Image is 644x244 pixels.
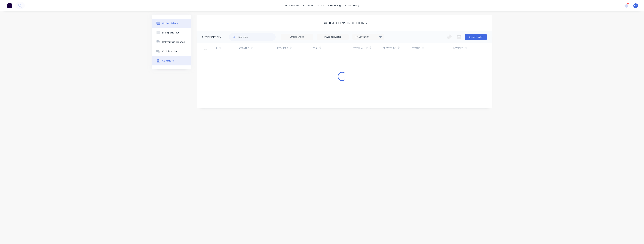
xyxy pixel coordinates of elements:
[277,47,288,50] div: Required
[353,35,384,39] div: 27 Statuses
[283,3,301,8] a: dashboard
[353,47,368,50] div: Total Value
[277,43,312,53] div: Required
[202,35,221,39] div: Order history
[281,34,313,40] input: Order Date
[216,43,239,53] div: #
[152,19,191,28] button: Order history
[152,28,191,37] button: Billing address
[315,3,326,8] div: sales
[343,3,361,8] div: productivity
[326,3,343,8] div: purchasing
[412,47,420,50] div: Status
[7,3,12,8] img: Factory
[312,47,318,50] div: PO #
[162,40,185,44] div: Delivery addresses
[239,43,277,53] div: Created
[465,34,487,40] button: Create Order
[383,47,396,50] div: Created By
[239,33,276,41] input: Search...
[162,59,174,62] div: Contacts
[322,21,367,25] div: Badge Constructions
[353,43,383,53] div: Total Value
[162,22,178,25] div: Order history
[216,47,217,50] div: #
[453,47,463,50] div: Invoiced
[634,4,637,7] span: BM
[383,43,412,53] div: Created By
[412,43,453,53] div: Status
[162,31,180,34] div: Billing address
[152,56,191,65] button: Contacts
[162,50,177,53] div: Collaborate
[239,47,249,50] div: Created
[317,34,348,40] input: Invoice Date
[301,3,315,8] div: products
[152,47,191,56] button: Collaborate
[453,43,476,53] div: Invoiced
[312,43,353,53] div: PO #
[152,37,191,47] button: Delivery addresses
